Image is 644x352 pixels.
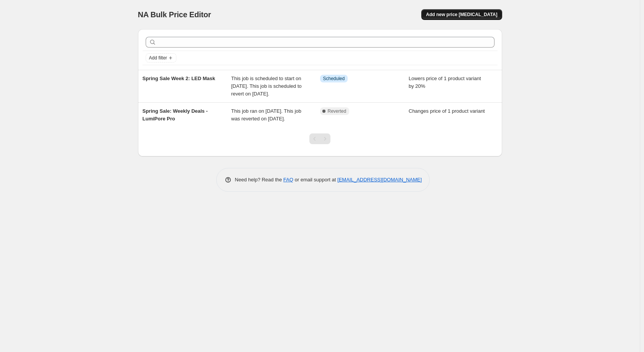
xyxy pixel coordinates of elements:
[146,53,176,63] button: Add filter
[149,55,167,61] span: Add filter
[231,76,302,97] span: This job is scheduled to start on [DATE]. This job is scheduled to revert on [DATE].
[231,108,301,122] span: This job ran on [DATE]. This job was reverted on [DATE].
[138,10,211,19] span: NA Bulk Price Editor
[143,76,215,81] span: Spring Sale Week 2: LED Mask
[283,177,293,183] a: FAQ
[409,76,481,89] span: Lowers price of 1 product variant by 20%
[337,177,422,183] a: [EMAIL_ADDRESS][DOMAIN_NAME]
[235,177,284,183] span: Need help? Read the
[309,133,330,144] nav: Pagination
[421,9,502,20] button: Add new price [MEDICAL_DATA]
[426,12,497,18] span: Add new price [MEDICAL_DATA]
[323,76,345,82] span: Scheduled
[409,108,485,114] span: Changes price of 1 product variant
[328,108,347,114] span: Reverted
[293,177,337,183] span: or email support at
[143,108,208,122] span: Spring Sale: Weekly Deals - LumiPore Pro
